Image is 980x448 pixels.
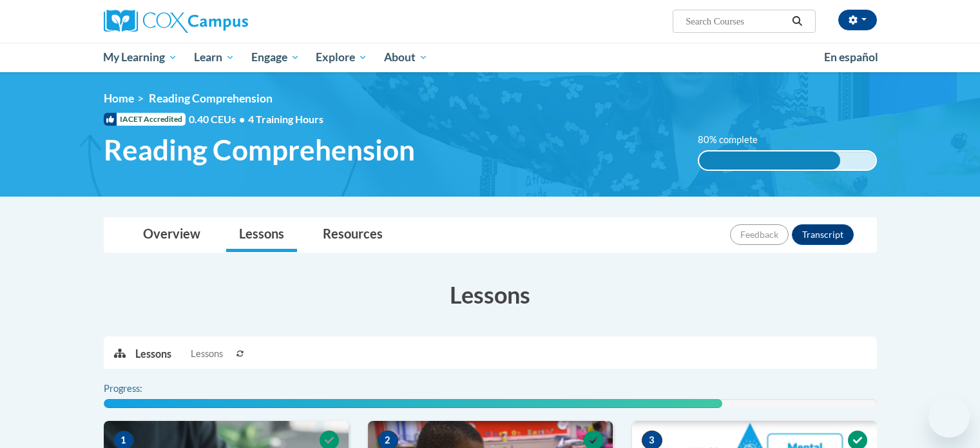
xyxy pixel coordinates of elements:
[104,113,186,126] span: IACET Accredited
[824,50,878,64] span: En español
[376,43,436,72] a: About
[189,112,248,126] span: 0.40 CEUs
[251,50,300,65] span: Engage
[226,218,297,252] a: Lessons
[194,50,235,65] span: Learn
[104,10,349,33] a: Cox Campus
[239,113,245,125] span: •
[684,14,787,29] input: Search Courses
[135,347,171,361] p: Lessons
[104,382,178,396] label: Progress:
[104,133,415,167] span: Reading Comprehension
[787,14,807,29] button: Search
[730,224,789,245] button: Feedback
[104,92,134,105] a: Home
[316,50,367,65] span: Explore
[84,43,896,72] div: Main menu
[838,10,877,30] button: Account Settings
[698,133,772,147] label: 80% complete
[104,10,248,33] img: Cox Campus
[816,44,887,71] a: En español
[130,218,213,252] a: Overview
[307,43,376,72] a: Explore
[186,43,243,72] a: Learn
[243,43,308,72] a: Engage
[104,278,877,311] h3: Lessons
[699,151,840,170] div: 80% complete
[248,113,323,125] span: 4 Training Hours
[310,218,396,252] a: Resources
[384,50,428,65] span: About
[928,396,970,438] iframe: Button to launch messaging window
[191,347,223,361] span: Lessons
[103,50,177,65] span: My Learning
[792,224,854,245] button: Transcript
[95,43,186,72] a: My Learning
[149,92,273,105] span: Reading Comprehension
